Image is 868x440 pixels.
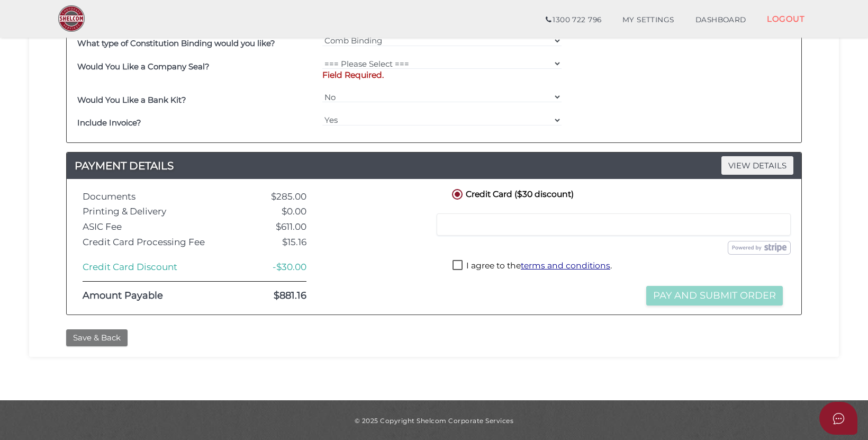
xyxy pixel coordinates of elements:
[521,261,610,271] a: terms and conditions
[75,291,229,301] div: Amount Payable
[229,262,314,272] div: -$30.00
[612,10,685,31] a: MY SETTINGS
[67,157,801,174] h4: PAYMENT DETAILS
[66,329,128,347] button: Save & Back
[685,10,757,31] a: DASHBOARD
[77,95,186,105] b: Would You Like a Bank Kit?
[229,291,314,301] div: $881.16
[535,10,612,31] a: 1300 722 796
[75,262,229,272] div: Credit Card Discount
[77,118,141,128] b: Include Invoice?
[77,61,210,71] b: Would You Like a Company Seal?
[756,8,815,30] a: LOGOUT
[453,260,612,273] label: I agree to the .
[37,416,831,425] div: © 2025 Copyright Shelcom Corporate Services
[75,222,229,232] div: ASIC Fee
[646,286,783,306] button: Pay and Submit Order
[450,187,574,200] label: Credit Card ($30 discount)
[229,222,314,232] div: $611.00
[75,206,229,217] div: Printing & Delivery
[229,237,314,247] div: $15.16
[444,220,784,229] iframe: Secure card payment input frame
[721,156,793,175] span: VIEW DETAILS
[819,402,857,435] button: Open asap
[75,192,229,202] div: Documents
[322,69,562,81] p: Field Required.
[728,241,791,255] img: stripe.png
[229,192,314,202] div: $285.00
[67,157,801,174] a: PAYMENT DETAILSVIEW DETAILS
[75,237,229,247] div: Credit Card Processing Fee
[229,206,314,217] div: $0.00
[77,38,275,48] b: What type of Constitution Binding would you like?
